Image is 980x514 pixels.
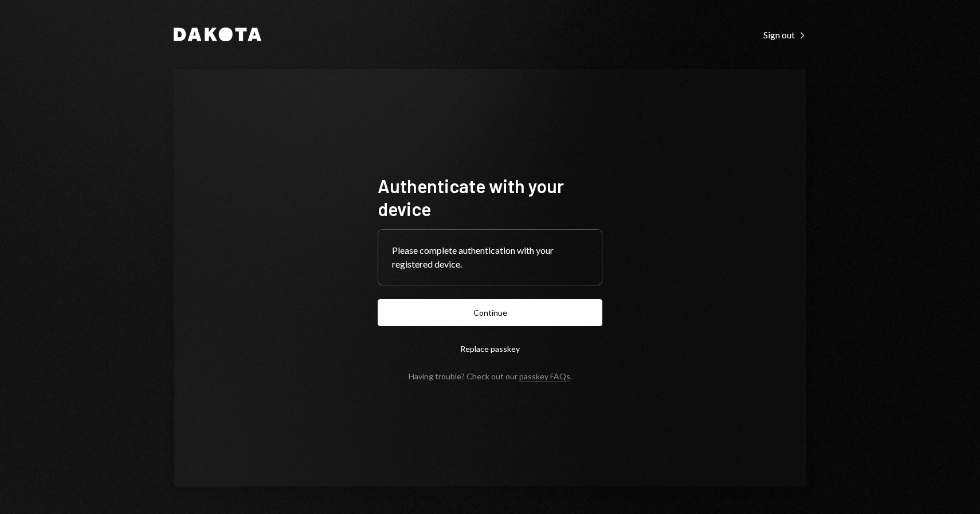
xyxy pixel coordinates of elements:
[409,371,572,381] div: Having trouble? Check out our .
[763,29,806,41] div: Sign out
[519,371,570,382] a: passkey FAQs
[378,299,602,326] button: Continue
[763,28,806,41] a: Sign out
[392,244,588,271] div: Please complete authentication with your registered device.
[378,174,602,220] h1: Authenticate with your device
[378,335,602,362] button: Replace passkey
